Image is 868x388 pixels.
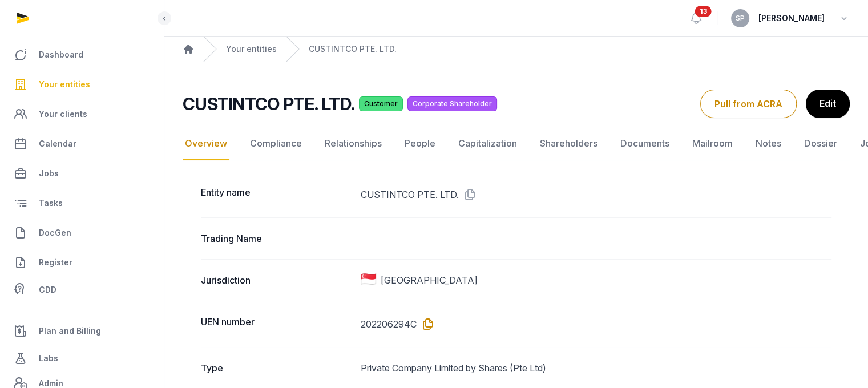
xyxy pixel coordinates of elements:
[9,278,155,301] a: CDD
[9,130,155,157] a: Calendar
[456,127,519,160] a: Capitalization
[226,43,277,55] a: Your entities
[618,127,672,160] a: Documents
[9,189,155,217] a: Tasks
[806,90,850,118] a: Edit
[538,127,600,160] a: Shareholders
[9,219,155,246] a: DocGen
[359,96,403,111] span: Customer
[183,127,229,160] a: Overview
[39,324,101,338] span: Plan and Billing
[322,127,384,160] a: Relationships
[248,127,304,160] a: Compliance
[361,185,831,204] dd: CUSTINTCO PTE. LTD.
[9,41,155,68] a: Dashboard
[758,11,825,25] span: [PERSON_NAME]
[183,94,354,114] h2: CUSTINTCO PTE. LTD.
[201,361,352,375] dt: Type
[39,107,87,121] span: Your clients
[690,127,735,160] a: Mailroom
[39,283,56,297] span: CDD
[802,127,839,160] a: Dossier
[309,43,397,55] a: CUSTINTCO PTE. LTD.
[39,78,90,91] span: Your entities
[39,137,76,151] span: Calendar
[695,6,712,17] span: 13
[361,315,831,333] dd: 202206294C
[39,256,72,269] span: Register
[753,127,784,160] a: Notes
[731,9,749,27] button: SP
[164,37,868,62] nav: Breadcrumb
[39,48,83,62] span: Dashboard
[201,315,352,333] dt: UEN number
[39,167,59,180] span: Jobs
[9,317,155,345] a: Plan and Billing
[402,127,438,160] a: People
[39,351,58,365] span: Labs
[736,15,745,22] span: SP
[9,100,155,128] a: Your clients
[39,196,63,210] span: Tasks
[700,90,797,118] button: Pull from ACRA
[407,96,497,111] span: Corporate Shareholder
[39,226,71,240] span: DocGen
[201,185,352,204] dt: Entity name
[9,249,155,276] a: Register
[9,345,155,372] a: Labs
[201,232,352,245] dt: Trading Name
[361,361,831,375] dd: Private Company Limited by Shares (Pte Ltd)
[183,127,850,160] nav: Tabs
[9,160,155,187] a: Jobs
[381,273,478,287] span: [GEOGRAPHIC_DATA]
[9,71,155,98] a: Your entities
[201,273,352,287] dt: Jurisdiction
